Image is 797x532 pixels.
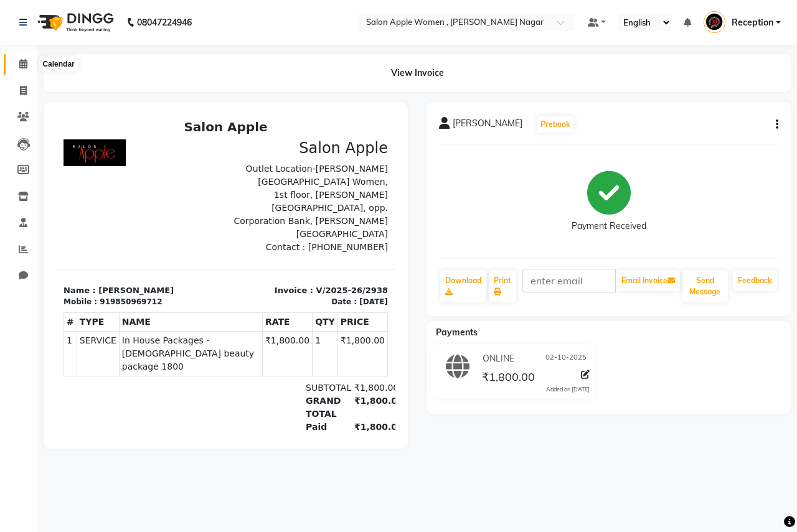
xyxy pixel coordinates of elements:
[537,116,573,133] button: Prebook
[257,217,282,262] td: 1
[242,306,291,319] div: Paid
[39,57,77,72] div: Calendar
[8,198,21,217] th: #
[177,170,332,182] p: Invoice : V/2025-26/2938
[682,270,728,302] button: Send Message
[545,352,587,365] span: 02-10-2025
[440,270,486,302] a: Download
[206,217,256,262] td: ₹1,800.00
[44,54,791,92] div: View Invoice
[489,270,516,302] a: Print
[616,270,680,291] button: Email Invoice
[32,5,117,40] img: logo
[44,182,106,193] div: 919850969712
[66,220,204,259] span: In House Packages - [DEMOGRAPHIC_DATA] beauty package 1800
[7,5,332,20] h2: Salon Apple
[177,126,332,139] p: Contact : [PHONE_NUMBER]
[281,198,331,217] th: PRICE
[482,370,535,387] span: ₹1,800.00
[7,182,41,193] div: Mobile :
[483,352,514,365] span: ONLINE
[8,217,21,262] td: 1
[242,267,291,280] div: SUBTOTAL
[63,198,206,217] th: NAME
[281,217,331,262] td: ₹1,800.00
[257,198,282,217] th: QTY
[733,270,777,291] a: Feedback
[303,182,332,193] div: [DATE]
[732,16,773,29] span: Reception
[291,280,339,306] div: ₹1,800.00
[137,5,192,40] b: 08047224946
[206,198,256,217] th: RATE
[453,117,522,134] span: [PERSON_NAME]
[275,182,301,193] div: Date :
[546,385,590,394] div: Added on [DATE]
[242,280,291,306] div: GRAND TOTAL
[572,220,646,233] div: Payment Received
[21,217,63,262] td: SERVICE
[291,267,339,280] div: ₹1,800.00
[21,198,63,217] th: TYPE
[177,25,332,43] h3: Salon Apple
[7,170,163,182] p: Name : [PERSON_NAME]
[291,306,339,319] div: ₹1,800.00
[177,48,332,126] p: Outlet Location-[PERSON_NAME][GEOGRAPHIC_DATA] Women, 1st floor, [PERSON_NAME][GEOGRAPHIC_DATA], ...
[436,327,478,338] span: Payments
[704,11,725,33] img: Reception
[522,269,616,292] input: enter email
